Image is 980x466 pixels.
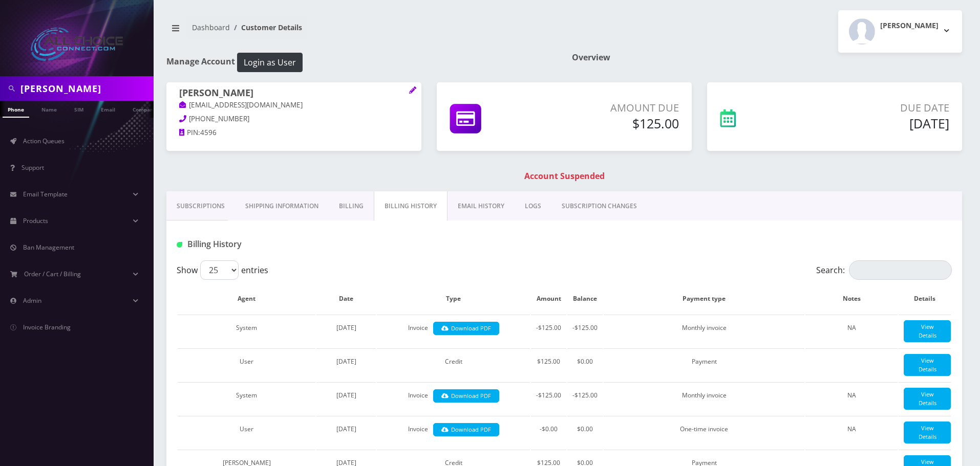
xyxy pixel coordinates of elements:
[801,100,949,116] p: Due Date
[166,53,557,72] h1: Manage Account
[805,315,898,347] td: NA
[805,284,898,314] th: Notes
[235,191,329,221] a: Shipping Information
[816,260,952,280] label: Search:
[177,239,425,249] h1: Billing History
[31,28,123,61] img: All Choice Connect
[23,190,68,198] span: Email Template
[377,315,530,347] td: Invoice
[531,284,566,314] th: Amount
[178,284,315,314] th: Agent
[336,425,356,433] span: [DATE]
[377,382,530,415] td: Invoice
[316,284,376,314] th: Date
[801,116,949,131] h5: [DATE]
[572,53,962,62] h1: Overview
[22,163,44,172] span: Support
[604,382,804,415] td: Monthly invoice
[604,284,804,314] th: Payment type
[179,87,409,100] h1: [PERSON_NAME]
[200,128,217,137] span: 4596
[515,191,551,221] a: LOGS
[604,416,804,449] td: One-time invoice
[329,191,374,221] a: Billing
[904,354,951,376] a: View Details
[69,101,89,117] a: SIM
[551,191,647,221] a: SUBSCRIPTION CHANGES
[374,191,448,221] a: Billing History
[531,315,566,347] td: -$125.00
[237,53,303,72] button: Login as User
[178,416,315,449] td: User
[127,101,162,117] a: Company
[433,423,499,437] a: Download PDF
[567,315,603,347] td: -$125.00
[433,389,499,403] a: Download PDF
[166,191,235,221] a: Subscriptions
[178,348,315,381] td: User
[23,243,74,252] span: Ban Management
[838,10,962,53] button: [PERSON_NAME]
[904,388,951,410] a: View Details
[192,23,230,32] a: Dashboard
[531,416,566,449] td: -$0.00
[23,323,71,331] span: Invoice Branding
[433,322,499,336] a: Download PDF
[377,416,530,449] td: Invoice
[567,284,603,314] th: Balance
[604,315,804,347] td: Monthly invoice
[230,22,302,33] li: Customer Details
[179,128,200,138] a: PIN:
[24,270,81,278] span: Order / Cart / Billing
[179,100,303,110] a: [EMAIL_ADDRESS][DOMAIN_NAME]
[169,171,960,181] h1: Account Suspended
[377,284,530,314] th: Type
[23,216,48,225] span: Products
[23,296,41,305] span: Admin
[20,79,151,98] input: Search in Company
[567,348,603,381] td: $0.00
[235,56,303,67] a: Login as User
[849,260,952,280] input: Search:
[448,191,515,221] a: EMAIL HISTORY
[178,382,315,415] td: System
[377,348,530,381] td: Credit
[200,260,239,280] select: Showentries
[880,21,939,30] h2: [PERSON_NAME]
[604,348,804,381] td: Payment
[904,320,951,342] a: View Details
[904,421,951,443] a: View Details
[177,260,268,280] label: Show entries
[551,116,679,131] h5: $125.00
[805,382,898,415] td: NA
[336,391,356,400] span: [DATE]
[551,100,679,116] p: Amount Due
[166,17,557,46] nav: breadcrumb
[36,101,62,117] a: Name
[567,416,603,449] td: $0.00
[567,382,603,415] td: -$125.00
[899,284,951,314] th: Details
[178,315,315,347] td: System
[23,137,65,145] span: Action Queues
[531,382,566,415] td: -$125.00
[805,416,898,449] td: NA
[3,101,29,118] a: Phone
[336,323,356,332] span: [DATE]
[531,348,566,381] td: $125.00
[189,114,249,123] span: [PHONE_NUMBER]
[96,101,120,117] a: Email
[336,357,356,366] span: [DATE]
